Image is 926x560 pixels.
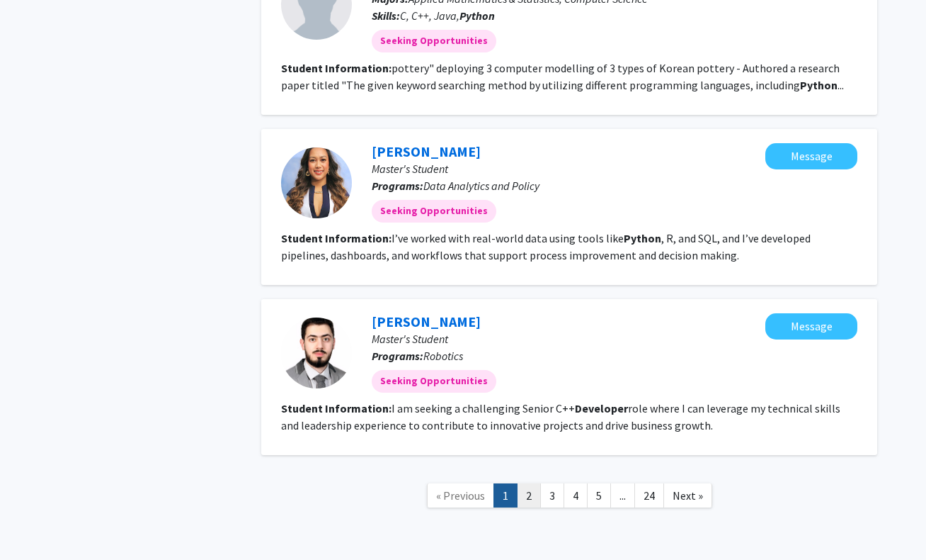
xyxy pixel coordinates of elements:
span: Master's Student [372,332,448,346]
b: Skills: [372,9,400,23]
span: Data Analytics and Policy [423,179,539,193]
span: Robotics [423,349,463,363]
span: ... [619,488,626,503]
fg-read-more: I am seeking a challenging Senior C++ role where I can leverage my technical skills and leadershi... [281,401,840,432]
iframe: Chat [11,496,60,549]
span: Master's Student [372,162,448,176]
b: Python [624,231,661,245]
a: 4 [564,483,588,508]
a: [PERSON_NAME] [372,142,481,160]
b: Python [800,78,838,92]
fg-read-more: I’ve worked with real-world data using tools like , R, and SQL, and I’ve developed pipelines, das... [281,231,811,262]
b: Developer [575,401,628,415]
a: 2 [517,483,541,508]
a: 5 [587,483,611,508]
a: 24 [634,483,664,508]
fg-read-more: pottery" deploying 3 computer modelling of 3 types of Korean pottery - Authored a research paper ... [281,61,844,92]
mat-chip: Seeking Opportunities [372,200,496,223]
button: Message Hamza Alqaisi [765,313,857,340]
a: [PERSON_NAME] [372,313,481,330]
span: « Previous [436,488,485,503]
a: Next [663,483,712,508]
mat-chip: Seeking Opportunities [372,370,496,393]
nav: Page navigation [261,469,877,527]
b: Student Information: [281,231,391,245]
b: Programs: [372,349,423,363]
button: Message Verlene Gonzalez [765,143,857,169]
b: Student Information: [281,61,391,75]
mat-chip: Seeking Opportunities [372,30,496,52]
a: Previous Page [427,483,494,508]
b: Programs: [372,179,423,193]
b: Student Information: [281,401,391,415]
a: 3 [540,483,564,508]
span: C, C++, Java, [400,9,495,23]
b: Python [459,9,495,23]
a: 1 [493,483,518,508]
span: Next » [673,488,703,503]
